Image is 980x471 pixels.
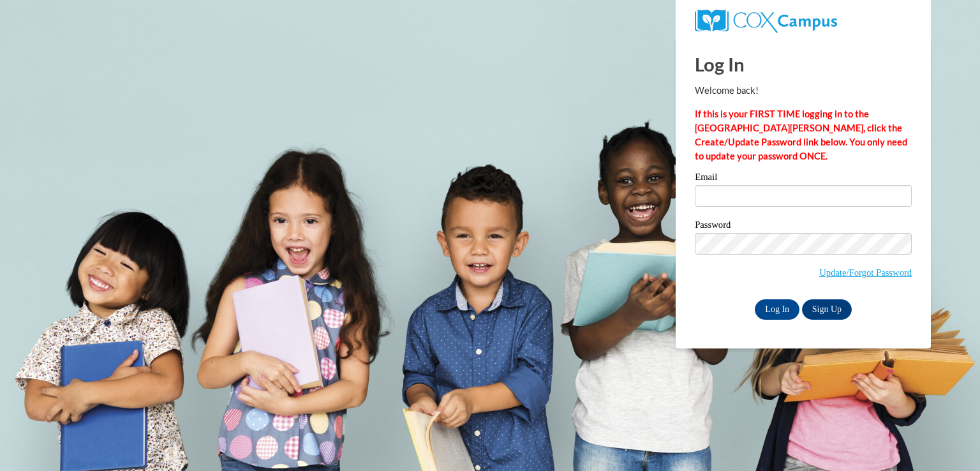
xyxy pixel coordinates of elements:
a: Update/Forgot Password [819,267,912,278]
img: COX Campus [695,10,837,33]
input: Log In [755,299,799,320]
p: Welcome back! [695,84,912,98]
label: Password [695,220,912,233]
label: Email [695,172,912,185]
a: Sign Up [802,299,852,320]
strong: If this is your FIRST TIME logging in to the [GEOGRAPHIC_DATA][PERSON_NAME], click the Create/Upd... [695,108,907,161]
h1: Log In [695,51,912,77]
a: COX Campus [695,15,837,26]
